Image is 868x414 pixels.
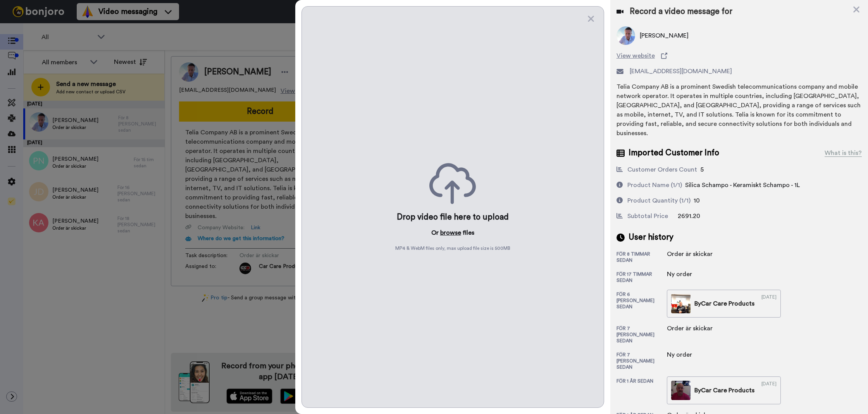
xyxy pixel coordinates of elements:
[629,147,719,159] span: Imported Customer Info
[700,167,704,173] span: 5
[667,324,713,333] div: Order är skickar
[627,180,682,190] div: Product Name (1/1)
[825,148,862,158] div: What is this?
[617,352,667,370] div: för 7 [PERSON_NAME] sedan
[629,232,673,243] span: User history
[678,213,700,219] span: 2691.20
[667,249,713,259] div: Order är skickar
[627,165,697,174] div: Customer Orders Count
[617,51,655,60] span: View website
[694,386,754,395] div: By Car Care Products
[617,271,667,283] div: för 17 timmar sedan
[617,251,667,263] div: för 8 timmar sedan
[617,325,667,344] div: för 7 [PERSON_NAME] sedan
[617,291,667,318] div: för 6 [PERSON_NAME] sedan
[667,290,781,318] a: ByCar Care Products[DATE]
[694,198,700,204] span: 10
[671,381,691,400] img: 48ef93d3-043f-49b5-a545-907f70f44e9a-thumb.jpg
[671,294,691,313] img: dea1f496-381e-4190-897d-5c0dab3a7a33-thumb.jpg
[397,212,509,223] div: Drop video file here to upload
[667,270,706,279] div: Ny order
[395,245,510,251] span: MP4 & WebM files only, max upload file size is 500 MB
[685,182,800,188] span: Silica Schampo - Keramiskt Schampo - 1L
[627,196,691,205] div: Product Quantity (1/1)
[630,67,732,76] span: [EMAIL_ADDRESS][DOMAIN_NAME]
[627,211,668,221] div: Subtotal Price
[761,294,777,313] div: [DATE]
[617,82,862,138] div: Telia Company AB is a prominent Swedish telecommunications company and mobile network operator. I...
[694,299,754,308] div: By Car Care Products
[617,378,667,404] div: för 1 år sedan
[440,228,461,237] button: browse
[761,381,777,400] div: [DATE]
[617,51,862,60] a: View website
[667,350,706,359] div: Ny order
[431,228,474,237] p: Or files
[667,376,781,404] a: ByCar Care Products[DATE]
